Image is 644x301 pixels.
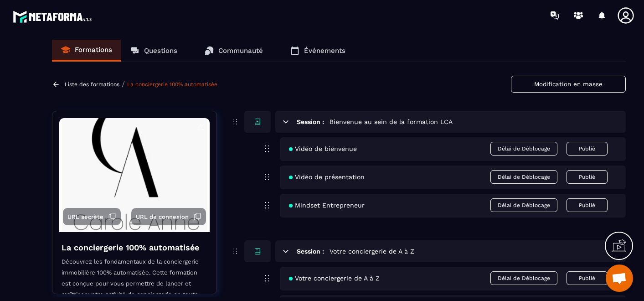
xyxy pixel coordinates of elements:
[567,271,608,285] button: Publié
[304,47,345,55] p: Événements
[121,40,186,62] a: Questions
[67,213,103,220] span: URL secrète
[297,118,324,125] h6: Session :
[52,40,121,62] a: Formations
[567,142,608,156] button: Publié
[62,241,199,254] h4: La conciergerie 100% automatisée
[136,213,189,220] span: URL de connexion
[511,76,626,93] button: Modification en masse
[490,198,557,212] span: Délai de Déblocage
[289,173,365,181] span: Vidéo de présentation
[196,40,272,62] a: Communauté
[289,202,365,209] span: Mindset Entrepreneur
[281,40,355,62] a: Événements
[127,81,217,88] a: La conciergerie 100% automatisée
[567,170,608,184] button: Publié
[218,47,263,55] p: Communauté
[490,170,557,184] span: Délai de Déblocage
[330,117,453,126] h5: Bienvenue au sein de la formation LCA
[75,46,112,54] p: Formations
[63,208,121,225] button: URL secrète
[567,198,608,212] button: Publié
[490,142,557,156] span: Délai de Déblocage
[606,265,633,292] div: Ouvrir le chat
[289,145,357,152] span: Vidéo de bienvenue
[490,271,557,285] span: Délai de Déblocage
[289,275,380,282] span: Votre conciergerie de A à Z
[131,208,206,225] button: URL de connexion
[65,81,119,88] a: Liste des formations
[330,247,414,256] h5: Votre conciergerie de A à Z
[144,47,177,55] p: Questions
[59,118,210,232] img: background
[122,80,125,88] span: /
[297,248,324,255] h6: Session :
[13,8,95,25] img: logo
